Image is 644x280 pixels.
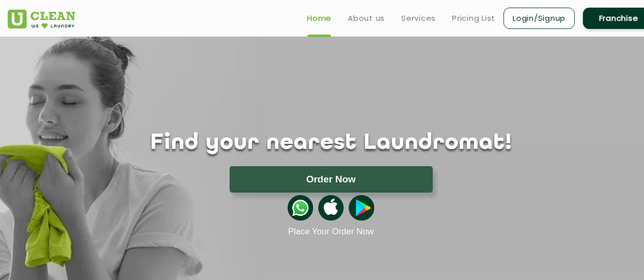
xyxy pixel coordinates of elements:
[8,10,75,28] img: UClean Laundry and Dry Cleaning
[503,8,575,29] a: Login/Signup
[452,12,495,24] a: Pricing List
[318,195,344,221] img: apple-icon.png
[401,12,436,24] a: Services
[230,166,433,193] button: Order Now
[349,195,374,221] img: playstoreicon.png
[288,195,313,221] img: whatsappicon.png
[307,12,331,24] a: Home
[288,227,374,237] a: Place Your Order Now
[348,12,385,24] a: About us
